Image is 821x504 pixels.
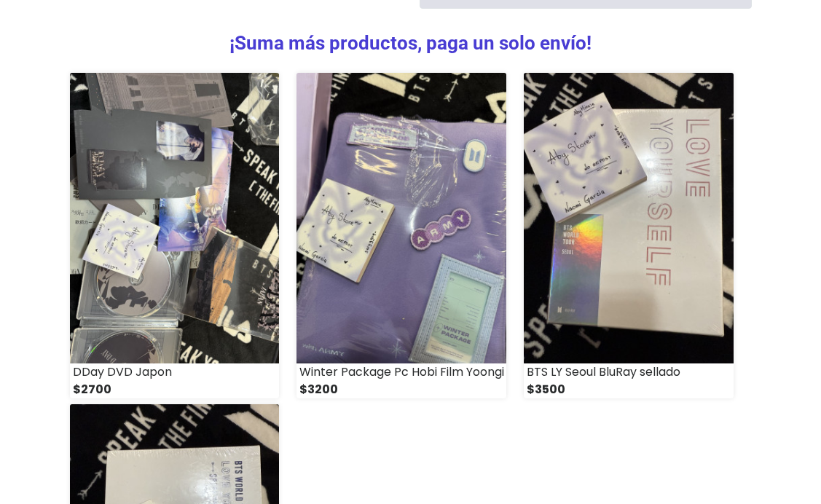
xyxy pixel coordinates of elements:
[70,73,280,363] img: DDay DVD Japon
[70,363,280,381] div: DDay DVD Japon
[524,363,734,381] div: BTS LY Seoul BluRay sellado
[524,381,734,398] div: $3500
[524,73,734,398] a: BTS LY Seoul BluRay sellado $3500
[296,381,506,398] div: $3200
[296,363,506,381] div: Winter Package Pc Hobi Film Yoongi
[70,32,752,55] h3: ¡Suma más productos, paga un solo envío!
[70,381,280,398] div: $2700
[70,73,280,398] a: DDay DVD Japon $2700
[296,73,506,363] img: Winter Package Pc Hobi Film Yoongi
[524,73,734,363] img: BTS LY Seoul BluRay sellado
[296,73,506,398] a: Winter Package Pc Hobi Film Yoongi $3200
